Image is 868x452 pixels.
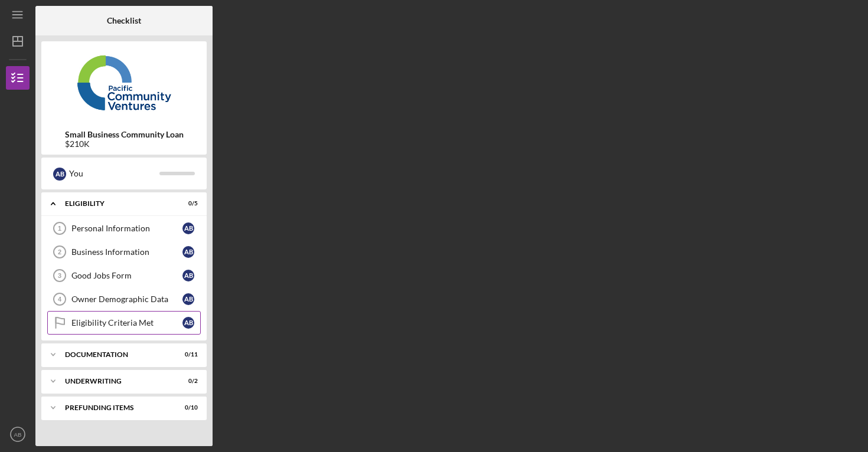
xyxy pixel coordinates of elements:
a: 2Business InformationAB [47,240,201,264]
img: Product logo [41,47,207,118]
tspan: 3 [58,272,61,279]
div: Owner Demographic Data [71,294,182,304]
div: A B [182,246,194,258]
div: Prefunding Items [65,404,168,411]
div: $210K [65,139,184,149]
tspan: 2 [58,248,61,256]
div: 0 / 5 [177,200,198,207]
a: Eligibility Criteria MetAB [47,311,201,335]
b: Checklist [107,16,141,25]
b: Small Business Community Loan [65,130,184,139]
div: A B [182,317,194,329]
a: 3Good Jobs FormAB [47,264,201,287]
tspan: 4 [58,296,62,303]
div: A B [53,168,66,181]
div: A B [182,293,194,305]
text: AB [14,431,22,438]
a: 4Owner Demographic DataAB [47,287,201,311]
div: You [69,163,159,184]
div: 0 / 11 [177,351,198,358]
div: Documentation [65,351,168,358]
div: Business Information [71,247,182,257]
a: 1Personal InformationAB [47,217,201,240]
button: AB [6,422,30,446]
div: Underwriting [65,378,168,385]
tspan: 1 [58,225,61,232]
div: A B [182,270,194,281]
div: Good Jobs Form [71,271,182,280]
div: Personal Information [71,224,182,233]
div: 0 / 2 [177,378,198,385]
div: Eligibility [65,200,168,207]
div: 0 / 10 [177,404,198,411]
div: Eligibility Criteria Met [71,318,182,327]
div: A B [182,222,194,234]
